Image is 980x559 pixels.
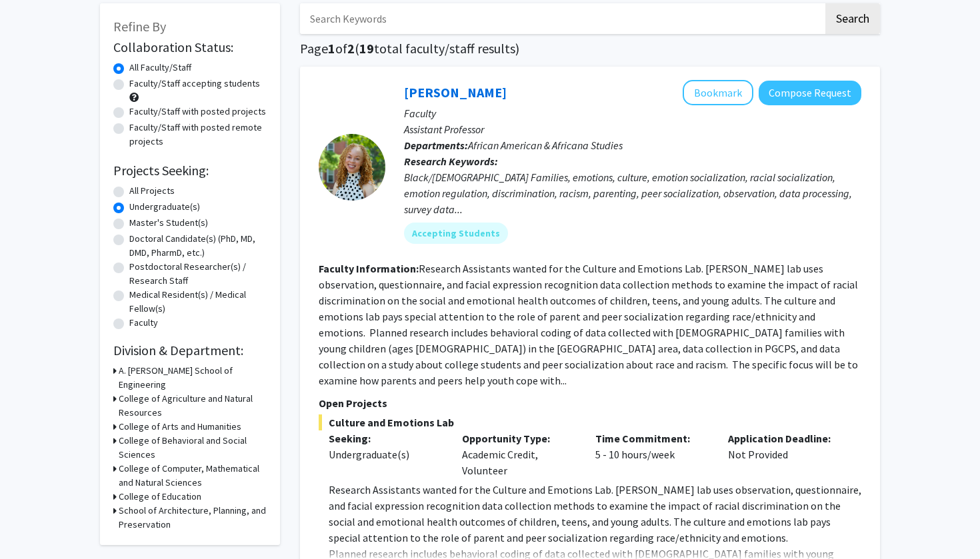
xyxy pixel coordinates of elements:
[300,3,823,34] input: Search Keywords
[404,155,498,168] b: Research Keywords:
[728,430,841,446] p: Application Deadline:
[359,40,374,57] span: 19
[452,430,585,478] div: Academic Credit, Volunteer
[468,139,623,152] span: African American & Africana Studies
[329,482,861,546] p: Research Assistants wanted for the Culture and Emotions Lab. [PERSON_NAME] lab uses observation, ...
[404,139,468,152] b: Departments:
[404,169,861,217] div: Black/[DEMOGRAPHIC_DATA] Families, emotions, culture, emotion socialization, racial socialization...
[718,430,851,478] div: Not Provided
[119,420,241,434] h3: College of Arts and Humanities
[328,40,335,57] span: 1
[300,41,880,57] h1: Page of ( total faculty/staff results)
[119,490,201,504] h3: College of Education
[119,392,267,420] h3: College of Agriculture and Natural Resources
[129,288,267,316] label: Medical Resident(s) / Medical Fellow(s)
[595,430,709,446] p: Time Commitment:
[585,430,719,478] div: 5 - 10 hours/week
[329,430,442,446] p: Seeking:
[119,434,267,462] h3: College of Behavioral and Social Sciences
[347,40,355,57] span: 2
[319,262,858,387] fg-read-more: Research Assistants wanted for the Culture and Emotions Lab. [PERSON_NAME] lab uses observation, ...
[129,232,267,260] label: Doctoral Candidate(s) (PhD, MD, DMD, PharmD, etc.)
[319,395,861,411] p: Open Projects
[462,430,575,446] p: Opportunity Type:
[404,105,861,121] p: Faculty
[113,18,166,35] span: Refine By
[119,364,267,392] h3: A. [PERSON_NAME] School of Engineering
[404,223,508,244] mat-chip: Accepting Students
[119,504,267,532] h3: School of Architecture, Planning, and Preservation
[129,61,191,75] label: All Faculty/Staff
[329,446,442,462] div: Undergraduate(s)
[404,84,507,101] a: [PERSON_NAME]
[113,39,267,55] h2: Collaboration Status:
[319,262,419,275] b: Faculty Information:
[10,499,57,549] iframe: Chat
[683,80,753,105] button: Add Angel Dunbar to Bookmarks
[825,3,880,34] button: Search
[113,342,267,358] h2: Division & Department:
[129,184,175,198] label: All Projects
[113,163,267,179] h2: Projects Seeking:
[129,260,267,288] label: Postdoctoral Researcher(s) / Research Staff
[129,216,208,230] label: Master's Student(s)
[129,77,260,91] label: Faculty/Staff accepting students
[129,121,267,149] label: Faculty/Staff with posted remote projects
[119,462,267,490] h3: College of Computer, Mathematical and Natural Sciences
[129,200,200,214] label: Undergraduate(s)
[759,81,861,105] button: Compose Request to Angel Dunbar
[129,105,266,119] label: Faculty/Staff with posted projects
[129,316,158,330] label: Faculty
[319,414,861,430] span: Culture and Emotions Lab
[404,121,861,137] p: Assistant Professor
